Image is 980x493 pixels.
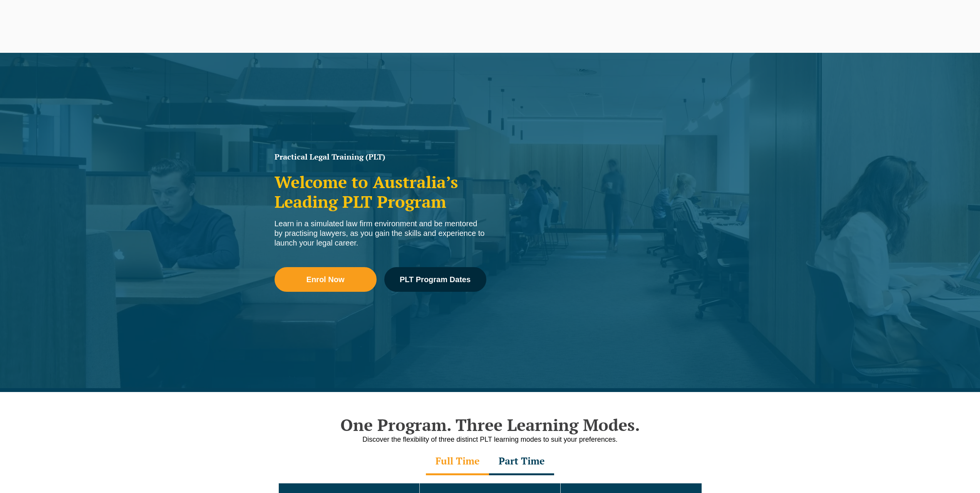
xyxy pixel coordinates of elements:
h1: Practical Legal Training (PLT) [275,153,486,161]
span: Enrol Now [307,276,345,283]
span: PLT Program Dates [400,276,471,283]
div: Learn in a simulated law firm environment and be mentored by practising lawyers, as you gain the ... [275,219,486,248]
div: Part Time [489,448,554,475]
a: PLT Program Dates [384,267,486,292]
h2: One Program. Three Learning Modes. [271,415,710,434]
h2: Welcome to Australia’s Leading PLT Program [275,172,486,211]
div: Full Time [426,448,489,475]
p: Discover the flexibility of three distinct PLT learning modes to suit your preferences. [271,435,710,444]
a: Enrol Now [275,267,377,292]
